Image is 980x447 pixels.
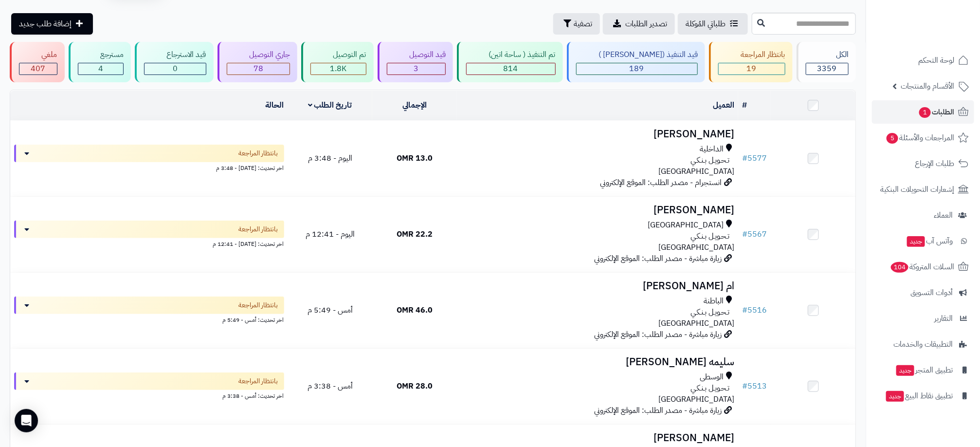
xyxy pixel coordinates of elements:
a: تم التنفيذ ( ساحة اتين) 814 [455,42,565,82]
h3: سليمه [PERSON_NAME] [461,356,734,368]
span: السلات المتروكة [890,260,954,274]
a: إشعارات التحويلات البنكية [872,178,974,201]
div: قيد الاسترجاع [144,49,206,60]
span: 104 [891,262,908,273]
h3: [PERSON_NAME] [461,432,734,444]
a: تطبيق نقاط البيعجديد [872,384,974,408]
a: أدوات التسويق [872,281,974,304]
a: الإجمالي [402,99,427,111]
h3: [PERSON_NAME] [461,129,734,140]
a: طلباتي المُوكلة [678,13,748,35]
a: العميل [713,99,734,111]
div: تم التوصيل [310,49,366,60]
div: قيد التوصيل [387,49,446,60]
a: جاري التوصيل 78 [216,42,300,82]
span: تصفية [574,18,592,30]
div: 4 [78,63,124,74]
span: اليوم - 12:41 م [306,228,355,240]
a: #5577 [742,152,767,164]
span: الوسطى [700,372,724,383]
a: الكل3359 [795,42,858,82]
span: 0 [173,63,178,74]
a: #5516 [742,304,767,316]
span: 1.8K [330,63,346,74]
span: اليوم - 3:48 م [308,152,352,164]
a: بانتظار المراجعة 19 [707,42,795,82]
div: 0 [145,63,206,74]
div: بانتظار المراجعة [718,49,785,60]
div: اخر تحديث: أمس - 5:49 م [14,314,284,324]
span: 1 [919,107,931,118]
span: 19 [747,63,757,74]
a: تم التوصيل 1.8K [299,42,376,82]
span: الداخلية [700,144,724,155]
span: الأقسام والمنتجات [901,79,954,93]
a: وآتس آبجديد [872,229,974,253]
span: 814 [504,63,518,74]
span: التقارير [934,312,953,325]
span: جديد [907,236,925,247]
span: 407 [31,63,45,74]
span: [GEOGRAPHIC_DATA] [658,393,734,405]
span: الباطنة [704,296,724,307]
span: 4 [98,63,103,74]
span: # [742,228,747,240]
span: إضافة طلب جديد [19,18,72,30]
a: التقارير [872,307,974,330]
div: اخر تحديث: أمس - 3:38 م [14,390,284,400]
div: اخر تحديث: [DATE] - 12:41 م [14,238,284,248]
a: العملاء [872,204,974,227]
a: مسترجع 4 [67,42,133,82]
span: إشعارات التحويلات البنكية [880,183,954,196]
span: بانتظار المراجعة [239,376,278,386]
span: انستجرام - مصدر الطلب: الموقع الإلكتروني [600,177,722,188]
a: طلبات الإرجاع [872,152,974,175]
span: بانتظار المراجعة [239,224,278,234]
span: أمس - 3:38 م [308,380,353,392]
span: العملاء [934,208,953,222]
span: لوحة التحكم [918,54,954,67]
span: 189 [630,63,644,74]
span: 5 [887,133,898,144]
span: بانتظار المراجعة [239,149,278,158]
a: # [742,99,747,111]
span: أمس - 5:49 م [308,304,353,316]
button: تصفية [553,13,600,35]
div: 407 [19,63,57,74]
a: المراجعات والأسئلة5 [872,126,974,149]
span: وآتس آب [906,234,953,248]
span: زيارة مباشرة - مصدر الطلب: الموقع الإلكتروني [594,405,722,416]
div: 19 [719,63,785,74]
h3: [PERSON_NAME] [461,205,734,216]
span: [GEOGRAPHIC_DATA] [658,317,734,329]
div: جاري التوصيل [227,49,290,60]
a: التطبيقات والخدمات [872,333,974,356]
span: # [742,152,747,164]
a: إضافة طلب جديد [11,13,93,35]
div: 189 [577,63,698,74]
span: تـحـويـل بـنـكـي [690,231,729,242]
span: تصدير الطلبات [625,18,667,30]
div: 78 [227,63,290,74]
div: 1845 [311,63,366,74]
span: بانتظار المراجعة [239,300,278,310]
a: الحالة [266,99,284,111]
span: 22.2 OMR [397,228,433,240]
span: زيارة مباشرة - مصدر الطلب: الموقع الإلكتروني [594,253,722,264]
h3: ام [PERSON_NAME] [461,280,734,292]
a: الطلبات1 [872,100,974,124]
a: تصدير الطلبات [603,13,675,35]
span: # [742,304,747,316]
span: 13.0 OMR [397,152,433,164]
div: 814 [467,63,555,74]
span: [GEOGRAPHIC_DATA] [658,242,734,253]
span: 3359 [817,63,837,74]
span: طلبات الإرجاع [915,157,954,170]
div: تم التنفيذ ( ساحة اتين) [466,49,556,60]
a: #5567 [742,228,767,240]
span: 3 [414,63,418,74]
span: تطبيق نقاط البيع [885,389,953,403]
span: # [742,380,747,392]
div: اخر تحديث: [DATE] - 3:48 م [14,162,284,172]
span: [GEOGRAPHIC_DATA] [648,220,724,231]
